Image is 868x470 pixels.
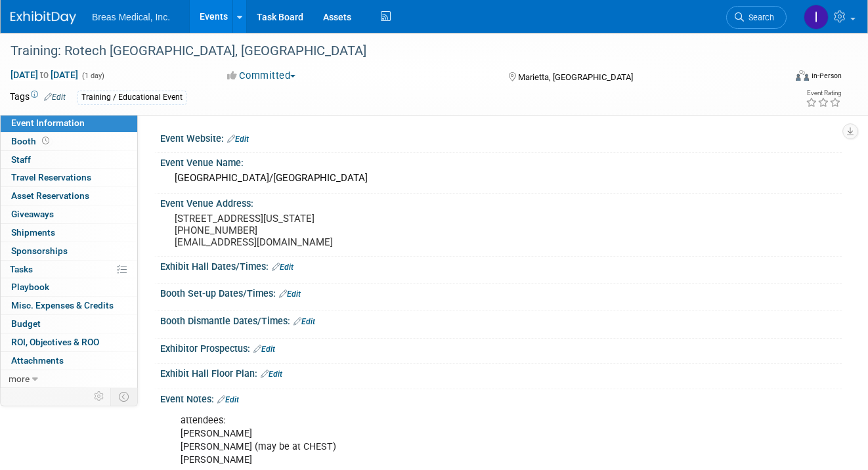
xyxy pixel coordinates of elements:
[38,70,51,80] span: to
[11,172,91,182] span: Travel Reservations
[11,11,76,24] img: ExhibitDay
[10,69,79,81] span: [DATE] [DATE]
[10,90,66,105] td: Tags
[44,93,66,102] a: Edit
[11,282,49,292] span: Playbook
[11,136,52,146] span: Booth
[1,224,137,242] a: Shipments
[261,370,282,379] a: Edit
[744,12,774,22] span: Search
[77,91,186,104] div: Training / Educational Event
[1,133,137,150] a: Booth
[11,246,68,256] span: Sponsorships
[11,154,31,165] span: Staff
[160,339,842,356] div: Exhibitor Prospectus:
[1,297,137,314] a: Misc. Expenses & Credits
[81,72,104,80] span: (1 day)
[160,194,842,210] div: Event Venue Address:
[11,209,54,219] span: Giveaways
[39,136,52,146] span: Booth not reserved yet
[1,187,137,205] a: Asset Reservations
[796,70,809,81] img: Format-Inperson.png
[293,317,315,326] a: Edit
[1,370,137,388] a: more
[1,242,137,260] a: Sponsorships
[11,318,41,329] span: Budget
[1,278,137,296] a: Playbook
[11,337,99,347] span: ROI, Objectives & ROO
[160,153,842,169] div: Event Venue Name:
[88,388,111,405] td: Personalize Event Tab Strip
[1,169,137,186] a: Travel Reservations
[160,389,842,406] div: Event Notes:
[11,190,89,201] span: Asset Reservations
[160,311,842,328] div: Booth Dismantle Dates/Times:
[111,388,138,405] td: Toggle Event Tabs
[1,352,137,370] a: Attachments
[227,135,249,144] a: Edit
[272,263,293,272] a: Edit
[11,355,64,366] span: Attachments
[720,68,842,88] div: Event Format
[160,364,842,381] div: Exhibit Hall Floor Plan:
[518,72,633,82] span: Marietta, [GEOGRAPHIC_DATA]
[726,6,787,29] a: Search
[1,205,137,223] a: Giveaways
[11,227,55,238] span: Shipments
[160,129,842,146] div: Event Website:
[92,12,170,22] span: Breas Medical, Inc.
[10,264,33,274] span: Tasks
[1,333,137,351] a: ROI, Objectives & ROO
[175,213,430,248] pre: [STREET_ADDRESS][US_STATE] [PHONE_NUMBER] [EMAIL_ADDRESS][DOMAIN_NAME]
[806,90,841,96] div: Event Rating
[11,300,114,310] span: Misc. Expenses & Credits
[11,117,85,128] span: Event Information
[811,71,842,81] div: In-Person
[223,69,301,83] button: Committed
[160,257,842,274] div: Exhibit Hall Dates/Times:
[1,114,137,132] a: Event Information
[6,39,771,63] div: Training: Rotech [GEOGRAPHIC_DATA], [GEOGRAPHIC_DATA]
[1,261,137,278] a: Tasks
[160,284,842,301] div: Booth Set-up Dates/Times:
[217,395,239,404] a: Edit
[804,5,829,30] img: Inga Dolezar
[1,151,137,169] a: Staff
[9,374,30,384] span: more
[253,345,275,354] a: Edit
[279,289,301,299] a: Edit
[1,315,137,333] a: Budget
[170,168,832,188] div: [GEOGRAPHIC_DATA]/[GEOGRAPHIC_DATA]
